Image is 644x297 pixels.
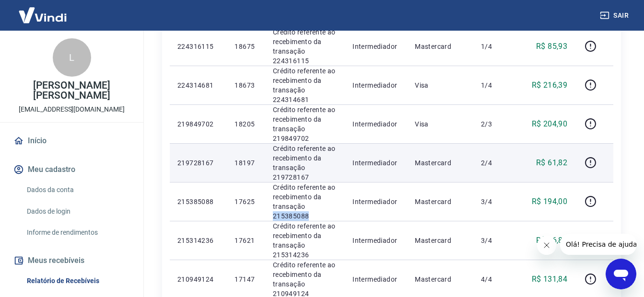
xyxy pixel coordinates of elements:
[12,250,132,271] button: Meus recebíveis
[177,42,219,51] p: 224316115
[234,158,257,168] p: 18197
[273,144,337,182] p: Crédito referente ao recebimento da transação 219728167
[352,42,399,51] p: Intermediador
[23,202,132,221] a: Dados de login
[234,42,257,51] p: 18675
[234,236,257,245] p: 17621
[177,80,219,90] p: 224314681
[352,236,399,245] p: Intermediador
[532,118,568,130] p: R$ 204,90
[481,197,509,206] p: 3/4
[481,158,509,168] p: 2/4
[536,157,567,169] p: R$ 61,82
[598,7,632,24] button: Sair
[234,197,257,206] p: 17625
[481,119,509,129] p: 2/3
[273,221,337,260] p: Crédito referente ao recebimento da transação 215314236
[273,66,337,104] p: Crédito referente ao recebimento da transação 224314681
[8,80,136,101] p: [PERSON_NAME] [PERSON_NAME]
[415,236,466,245] p: Mastercard
[481,236,509,245] p: 3/4
[12,159,132,180] button: Meu cadastro
[560,234,636,255] iframe: Mensagem da empresa
[6,7,81,14] span: Olá! Precisa de ajuda?
[536,41,567,52] p: R$ 85,93
[177,119,219,129] p: 219849702
[177,236,219,245] p: 215314236
[23,180,132,200] a: Dados da conta
[12,0,74,30] img: Vindi
[532,80,568,91] p: R$ 216,39
[352,80,399,90] p: Intermediador
[536,235,567,246] p: R$ 86,88
[53,38,91,77] div: L
[606,259,636,289] iframe: Botão para abrir a janela de mensagens
[12,130,132,151] a: Início
[481,42,509,51] p: 1/4
[415,274,466,284] p: Mastercard
[532,196,568,207] p: R$ 194,00
[537,236,556,255] iframe: Fechar mensagem
[415,119,466,129] p: Visa
[415,42,466,51] p: Mastercard
[415,158,466,168] p: Mastercard
[234,274,257,284] p: 17147
[352,274,399,284] p: Intermediador
[177,274,219,284] p: 210949124
[415,197,466,206] p: Mastercard
[352,158,399,168] p: Intermediador
[481,80,509,90] p: 1/4
[415,80,466,90] p: Visa
[481,274,509,284] p: 4/4
[23,271,132,291] a: Relatório de Recebíveis
[273,105,337,143] p: Crédito referente ao recebimento da transação 219849702
[273,183,337,221] p: Crédito referente ao recebimento da transação 215385088
[19,104,125,114] p: [EMAIL_ADDRESS][DOMAIN_NAME]
[234,80,257,90] p: 18673
[352,119,399,129] p: Intermediador
[177,158,219,168] p: 219728167
[273,27,337,66] p: Crédito referente ao recebimento da transação 224316115
[234,119,257,129] p: 18205
[532,274,568,285] p: R$ 131,84
[177,197,219,206] p: 215385088
[23,223,132,242] a: Informe de rendimentos
[352,197,399,206] p: Intermediador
